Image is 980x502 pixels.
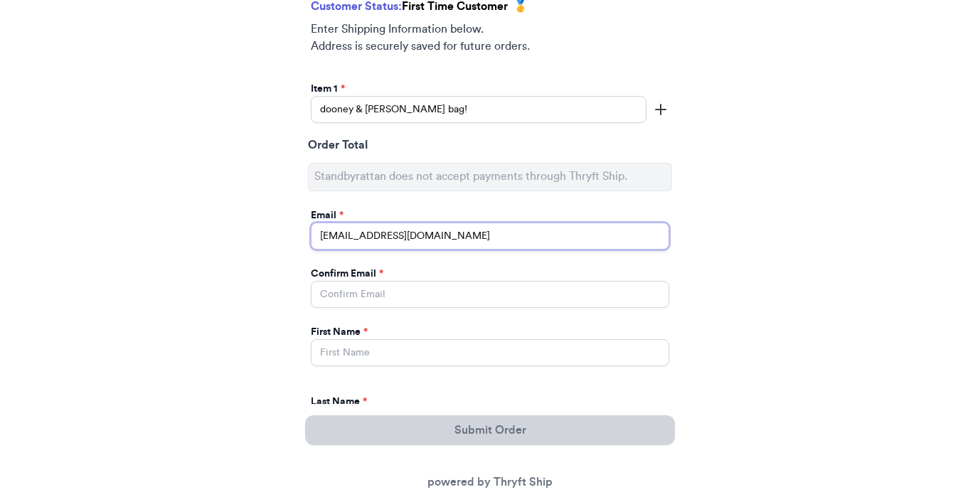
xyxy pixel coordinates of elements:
label: Confirm Email [311,267,383,281]
label: Last Name [311,395,367,409]
div: Order Total [308,137,672,157]
input: First Name [311,339,669,366]
label: Item 1 [311,82,345,96]
a: powered by Thryft Ship [427,476,553,488]
input: ex.funky hat [311,96,646,123]
label: Email [311,208,343,223]
input: Email [311,223,669,250]
span: Customer Status: [311,1,402,12]
button: Submit Order [305,415,675,445]
p: Enter Shipping Information below. Address is securely saved for future orders. [311,21,669,55]
span: First Time Customer [402,1,508,12]
input: Confirm Email [311,281,669,308]
label: First Name [311,325,368,339]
